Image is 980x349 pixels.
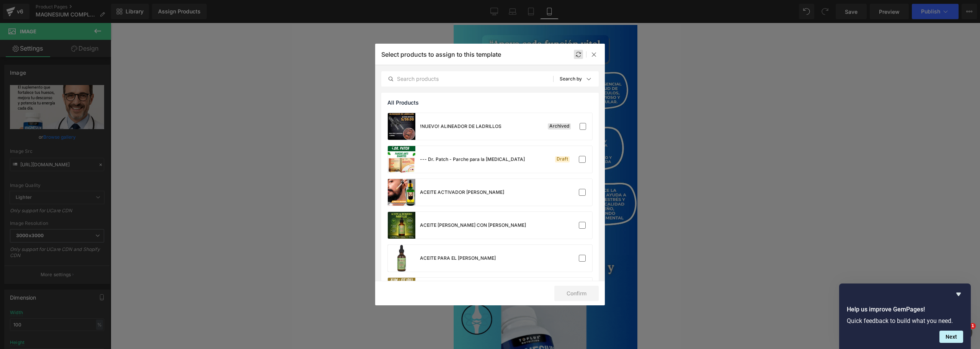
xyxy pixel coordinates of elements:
div: !NUEVO! ALINEADOR DE LADRILLOS [420,123,501,130]
div: Help us improve GemPages! [847,290,963,343]
button: Confirm [554,286,599,301]
div: ACEITE [PERSON_NAME] CON [PERSON_NAME] [420,222,526,229]
div: Archived [548,123,571,129]
a: product-img [388,245,415,272]
div: Draft [555,156,570,162]
input: Search products [382,74,553,84]
h2: Help us improve GemPages! [847,305,963,314]
div: ACEITE ACTIVADOR [PERSON_NAME] [420,189,504,196]
button: Next question [939,331,963,343]
p: Quick feedback to build what you need. [847,317,963,324]
div: ACEITE PARA EL [PERSON_NAME] [420,255,496,262]
div: --- Dr. Patch - Parche para la [MEDICAL_DATA] [420,156,525,163]
a: product-img [388,179,415,206]
a: product-img [388,212,415,239]
p: Search by [560,76,582,82]
a: product-img [388,113,415,140]
span: 1 [970,323,976,329]
a: product-img [388,146,415,173]
span: All Products [387,100,419,106]
p: Select products to assign to this template [381,51,501,58]
button: Hide survey [954,290,963,299]
a: product-img [388,278,415,305]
